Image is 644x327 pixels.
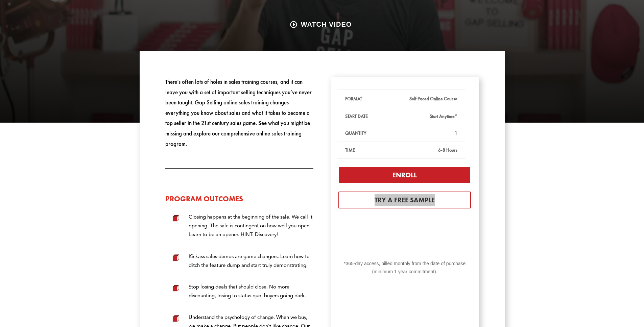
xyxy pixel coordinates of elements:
[170,212,313,239] li: Closing happens at the beginning of the sale. We call it opening. The sale is contingent on how w...
[455,130,457,136] strong: 1
[438,147,457,153] strong: 6-8 Hours
[338,192,471,208] a: Try A Free Sample
[165,195,313,206] h3: Program Outcomes
[170,252,313,270] li: Kickass sales demos are game changers. Learn how to ditch the feature dump and start truly demons...
[285,18,360,31] a: watch video
[165,77,313,149] p: There’s often lots of holes in sales training courses, and it can leave you with a set of importa...
[430,113,457,119] strong: Start Anytime*
[345,96,362,102] strong: FORMAT
[345,130,366,136] strong: QUANTITY
[170,282,313,300] li: Stop losing deals that should close. No more discounting, losing to status quo, buyers going dark.
[337,260,472,276] p: *365-day access, billed monthly from the date of purchase (minimum 1 year commitment).
[338,167,471,183] a: Enroll
[345,113,368,119] strong: START DATE
[409,96,457,102] strong: Self Paced Online Course
[345,147,355,153] strong: TIME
